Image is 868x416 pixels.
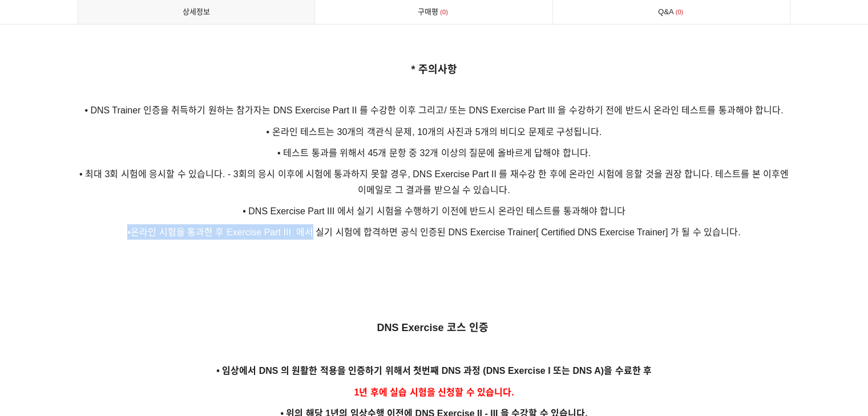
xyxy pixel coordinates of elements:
span: * 주의사항 [411,64,457,75]
strong: DNS Exercise 코스 인증 [377,321,488,333]
span: 1년 후에 실습 시험을 신청할 수 있습니다. [354,387,514,397]
span: • DNS Trainer 인증을 취득하기 원하는 참가자는 DNS Exercise Part II 를 수강한 이후 그리고/ 또는 DNS Exercise Part III 을 수강하... [84,105,783,115]
span: • 임상에서 DNS 의 원활한 적용을 인증하기 위해서 첫번째 DNS 과정 (DNS Exercise I 또는 DNS A)을 수료한 후 [216,365,652,375]
span: •온라인 시험을 통과한 후 Exercise Part III 에서 실기 시험에 합격하면 공식 인증된 DNS Exercise Trainer[ Certified DNS Exerci... [127,227,740,236]
span: • 테스트 통과를 위해서 45개 문항 중 32개 이상의 질문에 올바르게 답해야 합니다. [277,148,591,157]
span: • 온라인 테스트는 30개의 객관식 문제, 10개의 사진과 5개의 비디오 문제로 구성됩니다. [267,127,602,136]
span: 0 [438,6,450,18]
span: 0 [674,6,685,18]
span: • 최대 3회 시험에 응시할 수 있습니다. - 3회의 응시 이후에 시험에 통과하지 못할 경우, DNS Exercise Part II 를 재수강 한 후에 온라인 시험에 응할 것... [79,169,789,194]
span: • DNS Exercise Part III 에서 실기 시험을 수행하기 이전에 반드시 온라인 테스트를 통과해야 합니다 [243,206,625,215]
